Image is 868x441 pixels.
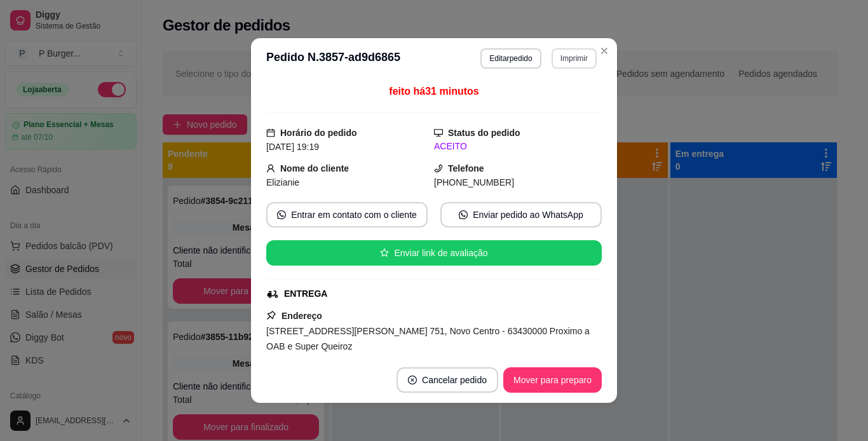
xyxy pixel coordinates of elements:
[277,210,286,219] span: whats-app
[389,86,478,97] span: feito há 31 minutos
[266,240,602,266] button: starEnviar link de avaliação
[266,142,319,152] span: [DATE] 19:19
[284,287,327,301] div: ENTREGA
[434,140,602,153] div: ACEITO
[266,48,400,69] h3: Pedido N. 3857-ad9d6865
[408,376,417,384] span: close-circle
[280,163,349,173] strong: Nome do cliente
[280,128,357,138] strong: Horário do pedido
[434,164,443,173] span: phone
[459,210,468,219] span: whats-app
[397,367,498,393] button: close-circleCancelar pedido
[434,128,443,137] span: desktop
[380,248,389,257] span: star
[266,310,276,320] span: pushpin
[552,48,597,69] button: Imprimir
[266,326,590,351] span: [STREET_ADDRESS][PERSON_NAME] 751, Novo Centro - 63430000 Proximo a OAB e Super Queiroz
[440,202,602,227] button: whats-appEnviar pedido ao WhatsApp
[594,41,614,61] button: Close
[266,128,275,137] span: calendar
[434,177,514,187] span: [PHONE_NUMBER]
[503,367,602,393] button: Mover para preparo
[266,164,275,173] span: user
[266,202,428,227] button: whats-appEntrar em contato com o cliente
[448,163,484,173] strong: Telefone
[266,177,299,187] span: Elizianie
[480,48,541,69] button: Editarpedido
[448,128,520,138] strong: Status do pedido
[281,311,322,321] strong: Endereço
